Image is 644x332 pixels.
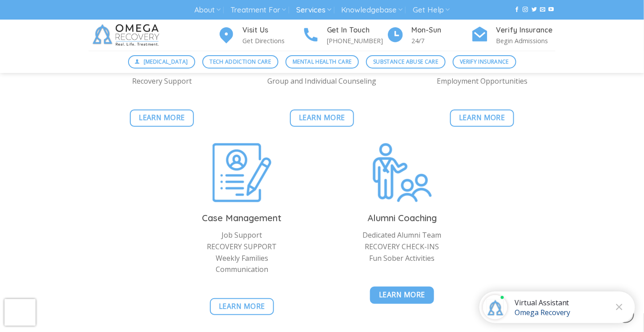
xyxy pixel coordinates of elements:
[379,289,425,300] span: Learn More
[453,55,516,69] a: Verify Insurance
[209,57,271,66] span: Tech Addiction Care
[460,57,509,66] span: Verify Insurance
[194,2,221,18] a: About
[296,2,331,18] a: Services
[531,7,537,13] a: Follow on Twitter
[341,2,402,18] a: Knowledgebase
[327,24,386,36] h4: Get In Touch
[299,112,345,123] span: Learn More
[128,55,196,69] a: [MEDICAL_DATA]
[286,55,359,69] a: Mental Health Care
[496,36,555,46] p: Begin Admissions
[540,7,545,13] a: Send us an email
[130,109,194,127] a: Learn More
[217,24,302,46] a: Visit Us Get Directions
[373,57,438,66] span: Substance Abuse Care
[169,211,315,225] h3: Case Management
[293,57,351,66] span: Mental Health Care
[471,24,555,46] a: Verify Insurance Begin Admissions
[144,57,188,66] span: [MEDICAL_DATA]
[302,24,386,46] a: Get In Touch [PHONE_NUMBER]
[329,230,475,264] p: Dedicated Alumni Team RECOVERY CHECK-INS Fun Sober Activities
[548,7,554,13] a: Follow on YouTube
[327,36,386,46] p: [PHONE_NUMBER]
[242,36,302,46] p: Get Directions
[290,109,354,127] a: Learn More
[139,112,185,123] span: Learn More
[366,55,446,69] a: Substance Abuse Care
[89,20,166,51] img: Omega Recovery
[370,287,435,304] a: Learn More
[230,2,286,18] a: Treatment For
[450,109,515,127] a: Learn More
[329,211,475,225] h3: Alumni Coaching
[523,7,528,13] a: Follow on Instagram
[219,301,265,312] span: Learn More
[202,55,278,69] a: Tech Addiction Care
[242,24,302,36] h4: Visit Us
[210,298,274,316] a: Learn More
[459,112,505,123] span: Learn More
[496,24,555,36] h4: Verify Insurance
[413,2,450,18] a: Get Help
[411,36,471,46] p: 24/7
[411,24,471,36] h4: Mon-Sun
[169,230,315,275] p: Job Support RECOVERY SUPPORT Weekly Families Communication
[515,7,520,13] a: Follow on Facebook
